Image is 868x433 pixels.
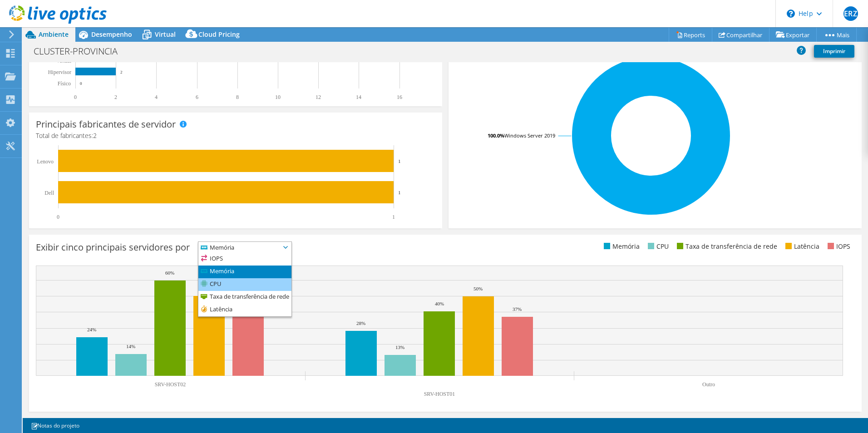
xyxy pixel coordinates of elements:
[488,132,504,139] tspan: 100.0%
[504,132,555,139] tspan: Windows Server 2019
[395,344,404,350] text: 13%
[816,28,857,42] a: Mais
[275,94,281,100] text: 10
[30,46,132,56] h1: CLUSTER-PROVINCIA
[356,320,365,326] text: 28%
[435,301,444,306] text: 40%
[37,158,54,165] text: Lenovo
[25,420,86,431] a: Notas do projeto
[675,241,777,251] li: Taxa de transferência de rede
[198,242,280,253] span: Memória
[155,30,176,39] span: Virtual
[602,241,640,251] li: Memória
[126,344,135,349] text: 14%
[74,94,77,100] text: 0
[669,28,712,42] a: Reports
[91,30,132,39] span: Desempenho
[646,241,669,251] li: CPU
[814,45,854,58] a: Imprimir
[155,381,186,388] text: SRV-HOST02
[316,94,321,100] text: 12
[198,278,291,291] li: CPU
[398,190,401,195] text: 1
[93,131,97,140] span: 2
[198,266,291,278] li: Memória
[120,70,123,74] text: 2
[198,304,291,316] li: Latência
[712,28,769,42] a: Compartilhar
[787,10,795,18] svg: \n
[424,391,455,397] text: SRV-HOST01
[198,30,240,39] span: Cloud Pricing
[36,119,176,129] h3: Principais fabricantes de servidor
[165,270,174,276] text: 60%
[769,28,817,42] a: Exportar
[155,94,158,100] text: 4
[57,214,59,220] text: 0
[398,158,401,164] text: 1
[825,241,850,251] li: IOPS
[198,291,291,304] li: Taxa de transferência de rede
[36,131,435,141] h4: Total de fabricantes:
[473,286,483,291] text: 50%
[236,94,239,100] text: 8
[397,94,402,100] text: 16
[196,94,198,100] text: 6
[87,327,96,332] text: 24%
[114,94,117,100] text: 2
[58,80,71,87] tspan: Físico
[513,306,522,312] text: 37%
[80,81,82,86] text: 0
[783,241,819,251] li: Latência
[702,381,715,388] text: Outro
[356,94,361,100] text: 14
[48,69,71,75] text: Hipervisor
[392,214,395,220] text: 1
[198,253,291,266] li: IOPS
[44,190,54,196] text: Dell
[39,30,69,39] span: Ambiente
[843,6,858,21] span: ERZ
